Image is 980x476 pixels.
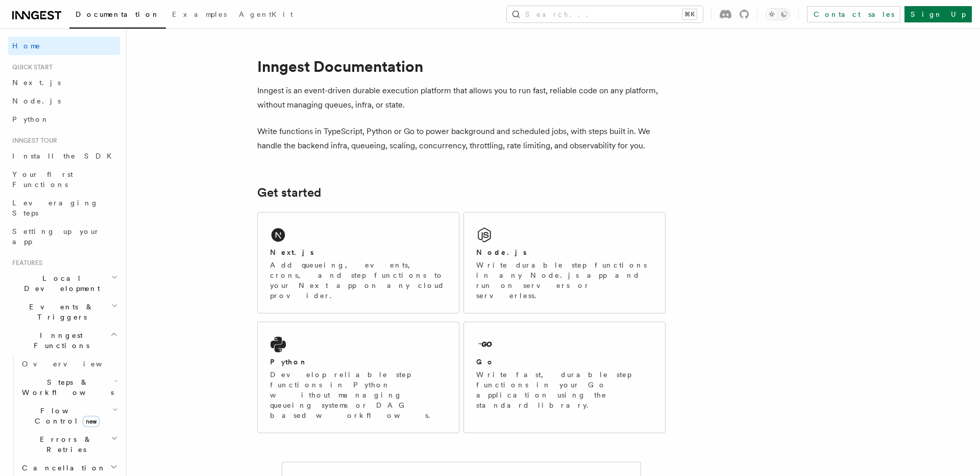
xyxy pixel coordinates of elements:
[18,430,120,459] button: Errors & Retries
[12,97,61,105] span: Node.js
[270,357,308,367] h2: Python
[270,247,314,257] h2: Next.js
[257,57,666,75] h1: Inngest Documentation
[8,63,53,71] span: Quick start
[172,10,227,18] span: Examples
[270,260,447,301] p: Add queueing, events, crons, and step functions to your Next app on any cloud provider.
[8,147,120,165] a: Install the SDK
[682,9,697,19] kbd: ⌘K
[463,212,666,313] a: Node.jsWrite durable step functions in any Node.js app and run on servers or serverless.
[8,37,120,55] a: Home
[8,73,120,92] a: Next.js
[270,369,447,420] p: Develop reliable step functions in Python without managing queueing systems or DAG based workflows.
[8,110,120,128] a: Python
[12,227,100,246] span: Setting up your app
[18,406,112,426] span: Flow Control
[12,78,61,87] span: Next.js
[904,6,972,22] a: Sign Up
[22,360,127,368] span: Overview
[257,186,321,200] a: Get started
[476,357,495,367] h2: Go
[18,377,114,398] span: Steps & Workflows
[8,165,120,194] a: Your first Functions
[18,463,106,473] span: Cancellation
[18,355,120,373] a: Overview
[12,199,99,217] span: Leveraging Steps
[69,3,166,29] a: Documentation
[257,322,459,433] a: PythonDevelop reliable step functions in Python without managing queueing systems or DAG based wo...
[239,10,293,18] span: AgentKit
[18,402,120,430] button: Flow Controlnew
[476,260,653,301] p: Write durable step functions in any Node.js app and run on servers or serverless.
[507,6,703,22] button: Search...⌘K
[12,170,73,189] span: Your first Functions
[8,194,120,222] a: Leveraging Steps
[8,269,120,298] button: Local Development
[12,115,50,123] span: Python
[18,373,120,402] button: Steps & Workflows
[257,124,666,153] p: Write functions in TypeScript, Python or Go to power background and scheduled jobs, with steps bu...
[8,259,42,267] span: Features
[8,330,110,351] span: Inngest Functions
[166,3,233,28] a: Examples
[233,3,299,28] a: AgentKit
[8,92,120,110] a: Node.js
[76,10,160,18] span: Documentation
[257,212,459,313] a: Next.jsAdd queueing, events, crons, and step functions to your Next app on any cloud provider.
[8,326,120,355] button: Inngest Functions
[18,434,111,455] span: Errors & Retries
[12,152,118,160] span: Install the SDK
[766,8,790,20] button: Toggle dark mode
[257,84,666,112] p: Inngest is an event-driven durable execution platform that allows you to run fast, reliable code ...
[8,302,111,322] span: Events & Triggers
[8,222,120,251] a: Setting up your app
[8,298,120,326] button: Events & Triggers
[476,247,527,257] h2: Node.js
[83,416,100,427] span: new
[476,369,653,410] p: Write fast, durable step functions in your Go application using the standard library.
[12,41,41,51] span: Home
[807,6,900,22] a: Contact sales
[463,322,666,433] a: GoWrite fast, durable step functions in your Go application using the standard library.
[8,273,111,294] span: Local Development
[8,137,57,145] span: Inngest tour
